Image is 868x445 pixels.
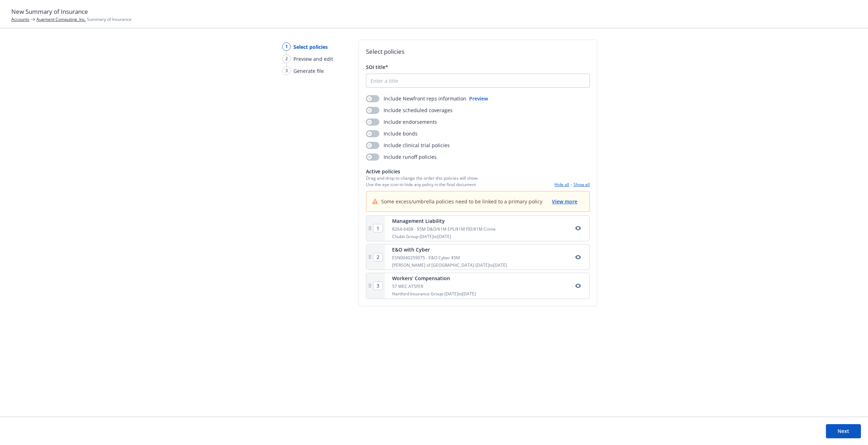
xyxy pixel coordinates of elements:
[366,95,466,102] div: Include Newfront reps information
[11,7,857,16] h1: New Summary of Insurance
[366,74,589,87] input: Enter a title
[366,141,450,149] div: Include clinical trial policies
[366,153,437,161] div: Include runoff policies
[392,255,507,261] div: ESN0040259075 - E&O Cyber $5M
[366,273,590,299] div: Workers' Compensation57 WEC AT5FERHartford Insurance Group-[DATE]to[DATE]
[366,47,590,56] h2: Select policies
[282,54,291,63] div: 2
[366,175,478,187] span: Drag and drop to change the order this policies will show. Use the eye icon to hide any policy in...
[366,244,590,270] div: E&O with CyberESN0040259075 - E&O Cyber $5M[PERSON_NAME] of [GEOGRAPHIC_DATA]-[DATE]to[DATE]
[469,95,488,102] button: Preview
[366,130,418,137] div: Include bonds
[293,43,328,51] span: Select policies
[826,424,861,438] button: Next
[552,198,577,205] span: View more
[366,168,478,175] span: Active policies
[366,118,437,126] div: Include endorsements
[392,283,476,289] div: 57 WEC AT5FER
[293,55,333,63] span: Preview and edit
[36,16,132,22] span: Summary of Insurance
[293,67,324,75] span: Generate file
[282,42,291,51] div: 1
[366,106,453,114] div: Include scheduled coverages
[554,181,569,187] button: Hide all
[392,291,476,297] div: Hartford Insurance Group - [DATE] to [DATE]
[392,274,476,282] div: Workers' Compensation
[366,64,388,70] span: SOI title*
[392,217,496,225] div: Management Liability
[392,226,496,232] div: 8264-6408 - $5M D&O/$1M EPL/$1M FID/$1M Crime
[392,246,507,253] div: E&O with Cyber
[554,181,590,187] div: -
[36,16,86,22] a: Augment Computing, Inc.
[11,16,29,22] a: Accounts
[381,198,542,205] span: Some excess/umbrella policies need to be linked to a primary policy
[392,262,507,268] div: [PERSON_NAME] of [GEOGRAPHIC_DATA] - [DATE] to [DATE]
[392,233,496,239] div: Chubb Group - [DATE] to [DATE]
[366,215,590,241] div: Management Liability8264-6408 - $5M D&O/$1M EPL/$1M FID/$1M CrimeChubb Group-[DATE]to[DATE]
[551,197,578,206] button: View more
[282,67,291,75] div: 3
[573,181,590,187] button: Show all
